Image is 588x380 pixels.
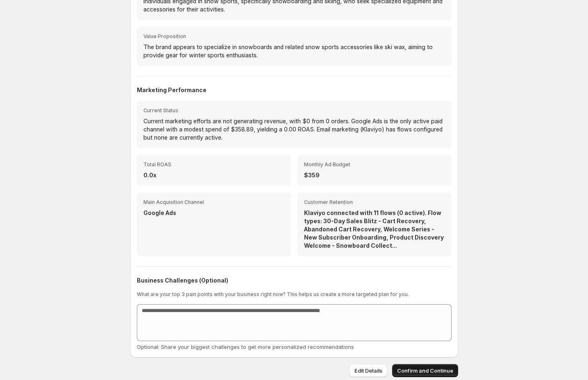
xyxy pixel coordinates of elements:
[143,107,445,114] span: Current Status
[137,291,452,298] p: What are your top 3 pain points with your business right now? This helps us create a more targete...
[392,364,458,377] button: Confirm and Continue
[143,117,445,142] p: Current marketing efforts are not generating revenue, with $0 from 0 orders. Google Ads is the on...
[304,161,445,168] span: Monthly Ad Budget
[143,171,284,179] p: 0.0x
[354,366,382,375] span: Edit Details
[137,276,452,285] h2: Business Challenges (Optional)
[304,171,445,179] p: $359
[137,86,452,94] h2: Marketing Performance
[143,33,445,40] span: Value Proposition
[304,209,445,250] p: Klaviyo connected with 11 flows (0 active). Flow types: 30-Day Sales Blitz - Cart Recovery, Aband...
[304,199,445,206] span: Customer Retention
[143,161,284,168] span: Total ROAS
[397,366,453,375] span: Confirm and Continue
[143,199,284,206] span: Main Acquisition Channel
[350,364,387,377] button: Edit Details
[143,209,284,217] p: Google Ads
[137,344,354,350] span: Optional: Share your biggest challenges to get more personalized recommendations
[143,43,445,59] p: The brand appears to specialize in snowboards and related snow sports accessories like ski wax, a...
